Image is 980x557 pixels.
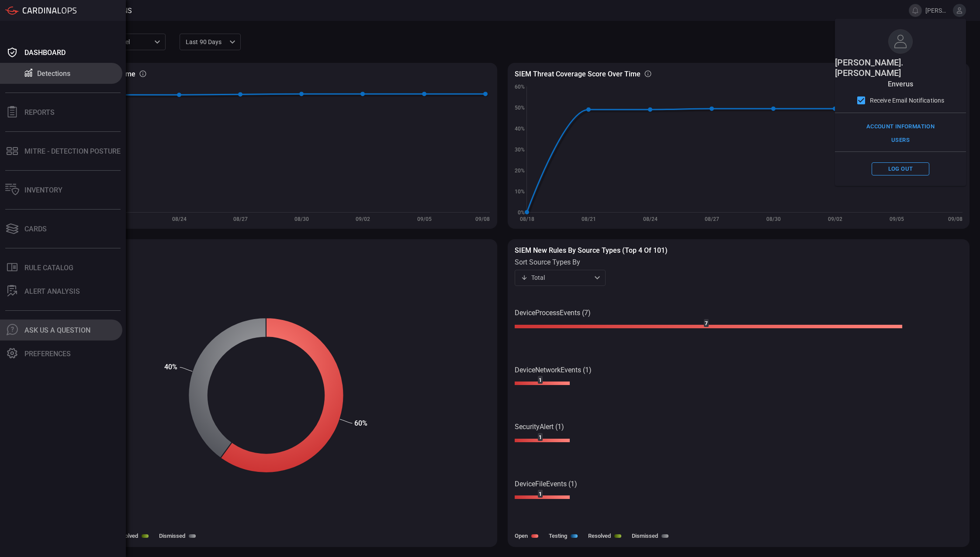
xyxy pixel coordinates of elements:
text: 20% [515,168,525,174]
text: 30% [515,147,525,153]
text: 40% [515,126,525,132]
button: Account Information [864,120,937,134]
text: 08/30 [766,216,780,222]
text: 50% [515,105,525,111]
div: Rule Catalog [24,264,73,272]
text: 60% [354,419,367,427]
text: 60% [515,84,525,90]
div: Total [521,273,592,282]
span: Receive Email Notifications [870,96,945,105]
text: 40% [164,363,177,371]
div: Preferences [24,350,71,358]
text: 0% [518,210,525,216]
label: Dismissed [159,533,185,539]
text: 1 [539,434,542,440]
text: 10% [515,189,525,195]
text: DeviceFileEvents (1) [515,480,577,488]
p: Last 90 days [186,38,227,46]
text: 1 [539,491,542,497]
button: Log out [872,162,929,176]
text: 09/05 [417,216,432,222]
text: 09/05 [889,216,904,222]
h3: SIEM New rules by source types (Top 4 of 101) [515,246,963,254]
text: 08/27 [704,216,719,222]
div: Reports [24,108,55,117]
div: Ask Us A Question [24,326,90,334]
text: 08/24 [643,216,657,222]
div: ALERT ANALYSIS [24,287,80,296]
div: Inventory [24,186,62,194]
label: Dismissed [632,533,658,539]
label: sort source types by [515,258,606,266]
text: 7 [705,320,708,327]
div: MITRE - Detection Posture [24,147,121,155]
text: DeviceProcessEvents (7) [515,309,591,317]
text: 08/18 [519,216,534,222]
span: enverus [888,80,913,88]
text: DeviceNetworkEvents (1) [515,366,592,374]
label: Resolved [115,533,138,539]
text: 09/08 [948,216,963,222]
text: 08/21 [581,216,596,222]
div: Cards [24,225,47,233]
label: Resolved [588,533,611,539]
text: 08/27 [233,216,248,222]
text: 08/24 [172,216,187,222]
text: 08/30 [294,216,309,222]
label: Open [515,533,528,539]
span: [PERSON_NAME].[PERSON_NAME] [925,7,949,14]
span: [PERSON_NAME].[PERSON_NAME] [835,57,966,78]
text: 09/08 [475,216,490,222]
text: 1 [539,377,542,383]
button: Users [872,134,929,147]
div: Dashboard [24,48,66,57]
text: 09/02 [828,216,842,222]
text: SecurityAlert (1) [515,423,564,431]
label: Testing [549,533,567,539]
h3: SIEM Threat coverage score over time [515,70,641,78]
text: 09/02 [356,216,370,222]
div: Detections [37,69,70,78]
